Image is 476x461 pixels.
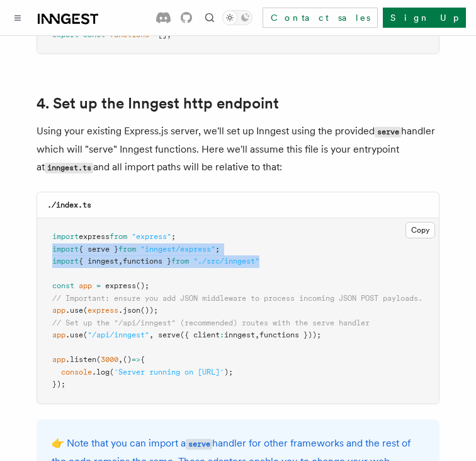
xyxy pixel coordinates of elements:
span: (); [136,281,149,290]
span: functions })); [259,330,321,339]
button: Find something... [202,10,217,25]
span: import [52,245,79,254]
a: Contact sales [263,8,378,28]
code: inngest.ts [45,163,93,173]
span: const [52,281,74,290]
span: , [118,257,123,266]
span: express [79,232,110,241]
p: Using your existing Express.js server, we'll set up Inngest using the provided handler which will... [37,122,439,177]
a: 4. Set up the Inngest http endpoint [37,95,279,112]
span: app [52,330,65,339]
span: functions } [123,257,171,266]
span: import [52,232,79,241]
span: // Set up the "/api/inngest" (recommended) routes with the serve handler [52,318,370,327]
span: .log [92,368,110,376]
span: from [118,245,136,254]
span: console [61,368,92,376]
span: ; [215,245,220,254]
span: app [52,355,65,364]
span: ( [83,306,88,315]
span: express [105,281,136,290]
span: serve [158,330,180,339]
code: serve [375,127,401,137]
span: ()); [140,306,158,315]
code: ./index.ts [47,201,91,209]
span: => [132,355,140,364]
span: express [88,306,118,315]
span: .use [65,306,83,315]
span: export [52,30,79,39]
span: , [118,355,123,364]
span: ( [96,355,101,364]
span: app [79,281,92,290]
span: () [123,355,132,364]
span: []; [158,30,171,39]
button: Toggle dark mode [222,10,252,25]
button: Toggle navigation [10,10,25,25]
span: , [149,330,154,339]
span: functions [110,30,149,39]
span: }); [52,380,65,388]
span: const [83,30,105,39]
span: inngest [224,330,255,339]
span: 3000 [101,355,118,364]
span: ({ client [180,330,220,339]
span: ( [83,330,88,339]
span: "inngest/express" [140,245,215,254]
span: ); [224,368,233,376]
span: .listen [65,355,96,364]
span: .use [65,330,83,339]
span: from [110,232,127,241]
span: { [140,355,145,364]
span: ; [171,232,176,241]
span: { serve } [79,245,118,254]
a: serve [186,437,212,449]
span: .json [118,306,140,315]
span: import [52,257,79,266]
span: : [220,330,224,339]
span: from [171,257,189,266]
span: "express" [132,232,171,241]
span: 'Server running on [URL]' [114,368,224,376]
button: Copy [405,222,435,238]
span: // Important: ensure you add JSON middleware to process incoming JSON POST payloads. [52,294,422,303]
span: = [96,281,101,290]
span: , [255,330,259,339]
span: app [52,306,65,315]
span: = [154,30,158,39]
span: ( [110,368,114,376]
span: "./src/inngest" [193,257,259,266]
code: serve [186,439,212,450]
span: "/api/inngest" [88,330,149,339]
a: Sign Up [383,8,466,28]
span: { inngest [79,257,118,266]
